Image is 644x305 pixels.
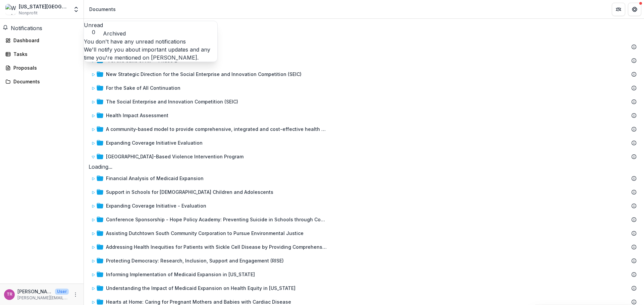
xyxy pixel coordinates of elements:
[89,150,639,171] div: [GEOGRAPHIC_DATA]-Based Violence Intervention ProgramLoading...
[89,227,639,239] div: Assisting Dutchtown South Community Corporation to Pursue Environmental Justice
[89,68,639,80] div: New Strategic Direction for the Social Enterprise and Innovation Competition (SEIC)
[89,241,639,253] div: Addressing Health Inequities for Patients with Sickle Cell Disease by Providing Comprehensive Ser...
[55,289,69,295] p: User
[106,153,244,160] div: [GEOGRAPHIC_DATA]-Based Violence Intervention Program
[106,175,204,182] div: Financial Analysis of Medicaid Expansion
[17,295,69,301] p: [PERSON_NAME][EMAIL_ADDRESS][DOMAIN_NAME]
[11,25,42,31] span: Notifications
[89,41,639,53] div: Hospital to Community Connections
[71,291,79,299] button: More
[84,37,217,46] p: You don't have any unread notifications
[89,82,639,94] div: For the Sake of All Continuation
[89,109,639,122] div: Health Impact Assessment
[89,150,639,163] div: [GEOGRAPHIC_DATA]-Based Violence Intervention Program
[13,51,75,58] div: Tasks
[13,37,75,44] div: Dashboard
[89,6,116,13] div: Documents
[106,202,206,209] div: Expanding Coverage Initiative - Evaluation
[3,62,81,73] a: Proposals
[89,213,639,226] div: Conference Sponsorship - Hope Policy Academy: Preventing Suicide in Schools through Comprehensive...
[89,186,639,198] div: Support in Schools for [DEMOGRAPHIC_DATA] Children and Adolescents
[17,288,52,295] p: [PERSON_NAME]
[89,54,639,67] div: "For the Sake of All" - Phase 2
[106,139,203,146] div: Expanding Coverage Initiative Evaluation
[89,200,639,212] div: Expanding Coverage Initiative - Evaluation
[89,172,639,184] div: Financial Analysis of Medicaid Expansion
[106,188,273,196] div: Support in Schools for [DEMOGRAPHIC_DATA] Children and Adolescents
[89,282,639,294] div: Understanding the Impact of Medicaid Expansion on Health Equity in [US_STATE]
[612,3,625,16] button: Partners
[84,29,103,35] span: 0
[89,268,639,281] div: Informing Implementation of Medicaid Expansion in [US_STATE]
[5,4,16,15] img: Washington University
[106,271,255,278] div: Informing Implementation of Medicaid Expansion in [US_STATE]
[103,29,126,37] button: Archived
[89,163,639,171] p: Loading...
[3,24,42,32] button: Notifications
[106,84,180,91] div: For the Sake of All Continuation
[89,123,639,135] div: A community-based model to provide comprehensive, integrated and cost-effective health care for c...
[106,126,327,133] div: A community-based model to provide comprehensive, integrated and cost-effective health care for c...
[84,21,103,35] button: Unread
[89,254,639,267] div: Protecting Democracy: Research, Inclusion, Support and Engagement (RISE)
[87,4,118,14] nav: breadcrumb
[106,98,238,105] div: The Social Enterprise and Innovation Competition (SEIC)
[106,243,327,250] div: Addressing Health Inequities for Patients with Sickle Cell Disease by Providing Comprehensive Ser...
[106,230,304,237] div: Assisting Dutchtown South Community Corporation to Pursue Environmental Justice
[3,35,81,46] a: Dashboard
[106,71,302,78] div: New Strategic Direction for the Social Enterprise and Innovation Competition (SEIC)
[7,292,12,297] div: Tiffany Rounsville Rader
[13,78,75,85] div: Documents
[19,3,69,10] div: [US_STATE][GEOGRAPHIC_DATA]
[84,46,217,62] p: We'll notify you about important updates and any time you're mentioned on [PERSON_NAME].
[3,49,81,60] a: Tasks
[106,112,168,119] div: Health Impact Assessment
[89,137,639,149] div: Expanding Coverage Initiative Evaluation
[106,285,296,292] div: Understanding the Impact of Medicaid Expansion on Health Equity in [US_STATE]
[3,76,81,87] a: Documents
[89,95,639,108] div: The Social Enterprise and Innovation Competition (SEIC)
[106,216,327,223] div: Conference Sponsorship - Hope Policy Academy: Preventing Suicide in Schools through Comprehensive...
[106,257,284,264] div: Protecting Democracy: Research, Inclusion, Support and Engagement (RISE)
[13,64,75,71] div: Proposals
[628,3,641,16] button: Get Help
[71,3,81,16] button: Open entity switcher
[19,10,38,16] span: Nonprofit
